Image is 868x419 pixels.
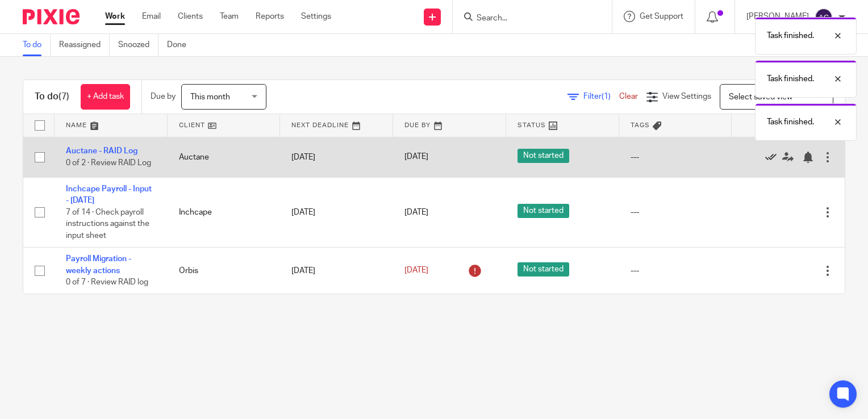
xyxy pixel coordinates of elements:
[35,91,69,103] h1: To do
[220,11,239,22] a: Team
[168,177,281,247] td: Inchcape
[167,34,195,56] a: Done
[518,149,569,163] span: Not started
[59,34,110,56] a: Reassigned
[66,185,152,204] a: Inchcape Payroll - Input - [DATE]
[280,137,393,177] td: [DATE]
[518,204,569,218] span: Not started
[118,34,158,56] a: Snoozed
[66,208,149,240] span: 7 of 14 · Check payroll instructions against the input sheet
[81,84,130,110] a: + Add task
[59,92,69,101] span: (7)
[404,267,428,275] span: [DATE]
[66,159,151,167] span: 0 of 2 · Review RAID Log
[767,73,814,85] p: Task finished.
[151,91,176,102] p: Due by
[631,265,721,276] div: ---
[23,9,80,24] img: Pixie
[66,147,137,155] a: Auctane - RAID Log
[765,152,782,163] a: Mark as done
[168,248,281,294] td: Orbis
[142,11,161,22] a: Email
[404,208,428,216] span: [DATE]
[631,152,721,163] div: ---
[404,153,428,161] span: [DATE]
[767,30,814,41] p: Task finished.
[105,11,125,22] a: Work
[518,262,569,276] span: Not started
[280,177,393,247] td: [DATE]
[767,116,814,128] p: Task finished.
[301,11,331,22] a: Settings
[23,34,51,56] a: To do
[178,11,203,22] a: Clients
[631,207,721,218] div: ---
[66,278,148,286] span: 0 of 7 · Review RAID log
[66,255,131,274] a: Payroll Migration - weekly actions
[256,11,284,22] a: Reports
[168,137,281,177] td: Auctane
[190,93,230,101] span: This month
[280,248,393,294] td: [DATE]
[815,8,833,26] img: svg%3E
